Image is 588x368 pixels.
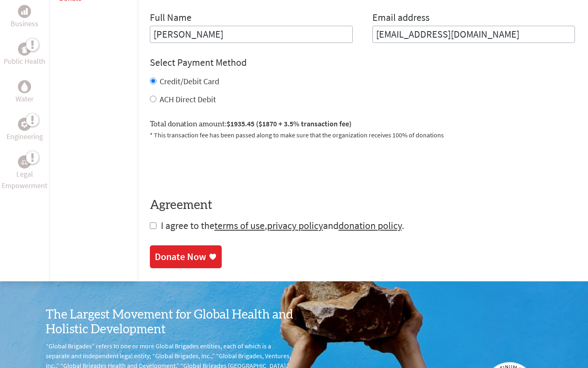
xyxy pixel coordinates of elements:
iframe: To enrich screen reader interactions, please activate Accessibility in Grammarly extension settings [150,150,274,182]
a: WaterWater [16,80,33,105]
h4: Select Payment Method [150,56,575,69]
a: EngineeringEngineering [7,118,43,142]
label: Full Name [150,11,192,26]
h3: The Largest Movement for Global Health and Holistic Development [46,307,294,337]
img: Legal Empowerment [21,159,28,164]
a: Donate Now [150,245,222,268]
span: I agree to the , and . [161,219,404,232]
a: Public HealthPublic Health [4,43,45,67]
img: Water [21,82,28,92]
a: terms of use [214,219,265,232]
div: Business [18,5,31,18]
label: Email address [372,11,430,26]
a: donation policy [339,219,402,232]
div: Donate Now [155,250,206,263]
img: Engineering [21,121,28,128]
p: Public Health [4,56,45,67]
label: Credit/Debit Card [160,76,219,86]
label: Total donation amount: [150,118,352,130]
img: Business [21,8,28,15]
p: Engineering [7,131,43,142]
a: privacy policy [267,219,323,232]
p: Business [11,18,38,29]
h4: Agreement [150,198,575,213]
span: $1935.45 ($1870 + 3.5% transaction fee) [227,119,352,128]
input: Your Email [372,26,575,43]
img: Public Health [21,45,28,53]
label: ACH Direct Debit [160,94,216,104]
a: BusinessBusiness [11,5,38,29]
div: Public Health [18,43,31,56]
p: * This transaction fee has been passed along to make sure that the organization receives 100% of ... [150,130,575,140]
div: Engineering [18,118,31,131]
input: Enter Full Name [150,26,353,43]
div: Legal Empowerment [18,155,31,168]
p: Legal Empowerment [2,168,47,191]
p: Water [16,93,33,105]
div: Water [18,80,31,93]
a: Legal EmpowermentLegal Empowerment [2,155,47,191]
